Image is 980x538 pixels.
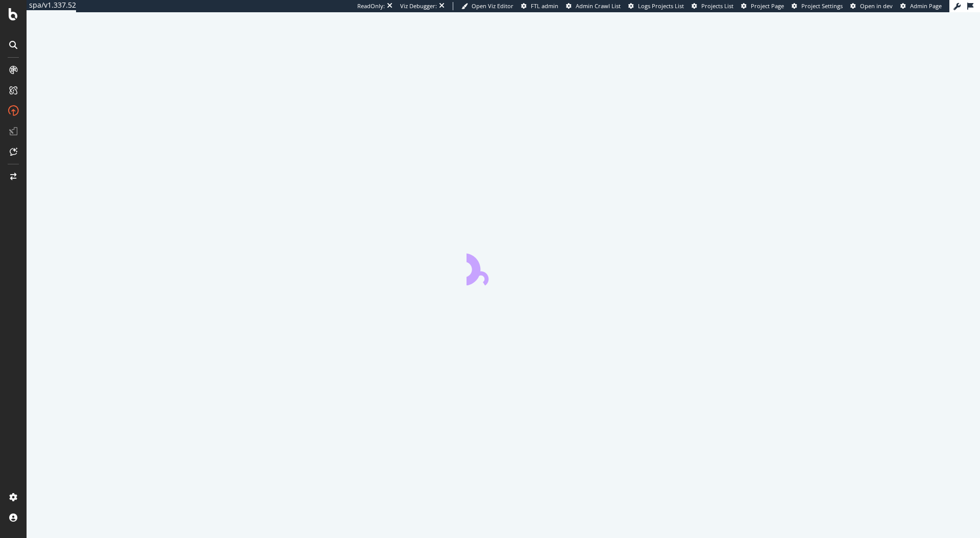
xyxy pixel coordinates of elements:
a: Projects List [692,2,733,10]
span: Projects List [701,2,733,10]
span: Admin Crawl List [576,2,621,10]
a: Open in dev [850,2,893,10]
div: animation [467,249,540,285]
a: Logs Projects List [628,2,684,10]
div: Viz Debugger: [400,2,437,10]
a: Open Viz Editor [461,2,513,10]
a: Project Settings [792,2,843,10]
span: Project Settings [801,2,843,10]
span: Project Page [751,2,784,10]
a: Project Page [741,2,784,10]
a: Admin Crawl List [566,2,621,10]
span: Logs Projects List [638,2,684,10]
span: Admin Page [910,2,942,10]
span: Open in dev [860,2,893,10]
span: Open Viz Editor [472,2,513,10]
a: FTL admin [521,2,558,10]
a: Admin Page [900,2,942,10]
span: FTL admin [531,2,558,10]
div: ReadOnly: [357,2,385,10]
